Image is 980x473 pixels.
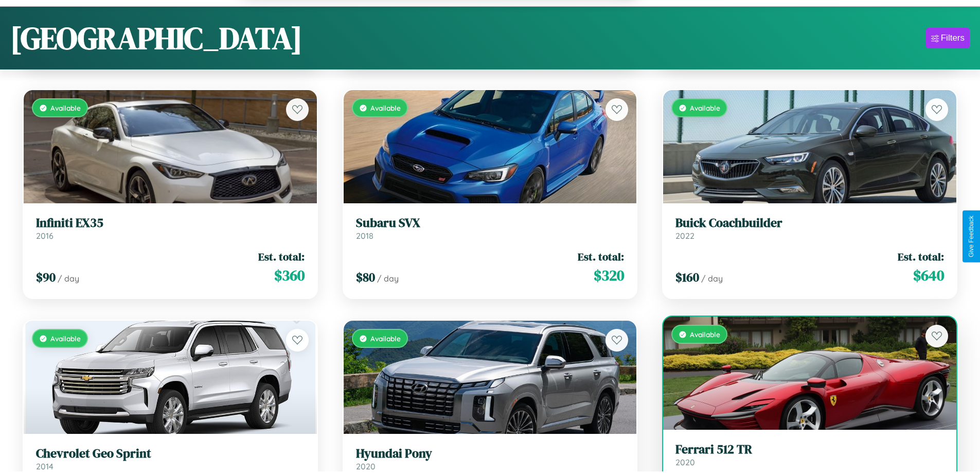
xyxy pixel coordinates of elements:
h3: Chevrolet Geo Sprint [36,446,305,461]
span: Available [370,103,401,112]
span: $ 320 [594,265,624,286]
span: Available [370,334,401,343]
span: $ 160 [675,269,699,286]
span: Est. total: [898,249,944,264]
span: Available [50,334,81,343]
span: Est. total: [258,249,305,264]
span: Available [50,103,81,112]
span: 2020 [675,457,695,467]
h1: [GEOGRAPHIC_DATA] [10,17,302,59]
a: Ferrari 512 TR2020 [675,442,944,467]
a: Buick Coachbuilder2022 [675,216,944,241]
a: Subaru SVX2018 [356,216,625,241]
span: 2016 [36,231,54,241]
h3: Subaru SVX [356,216,625,231]
h3: Infiniti EX35 [36,216,305,231]
span: $ 80 [356,269,375,286]
span: 2014 [36,461,54,471]
span: Available [690,103,720,112]
h3: Hyundai Pony [356,446,625,461]
div: Give Feedback [968,216,975,257]
span: 2022 [675,231,694,241]
a: Chevrolet Geo Sprint2014 [36,446,305,471]
span: $ 90 [36,269,56,286]
button: Filters [926,28,970,48]
span: 2018 [356,231,373,241]
span: $ 360 [274,265,305,286]
span: 2020 [356,461,376,471]
h3: Ferrari 512 TR [675,442,944,457]
span: $ 640 [913,265,944,286]
span: / day [377,273,399,284]
a: Hyundai Pony2020 [356,446,625,471]
span: Available [690,330,720,339]
span: Est. total: [578,249,624,264]
a: Infiniti EX352016 [36,216,305,241]
h3: Buick Coachbuilder [675,216,944,231]
span: / day [701,273,723,284]
span: / day [58,273,79,284]
div: Filters [941,33,965,43]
